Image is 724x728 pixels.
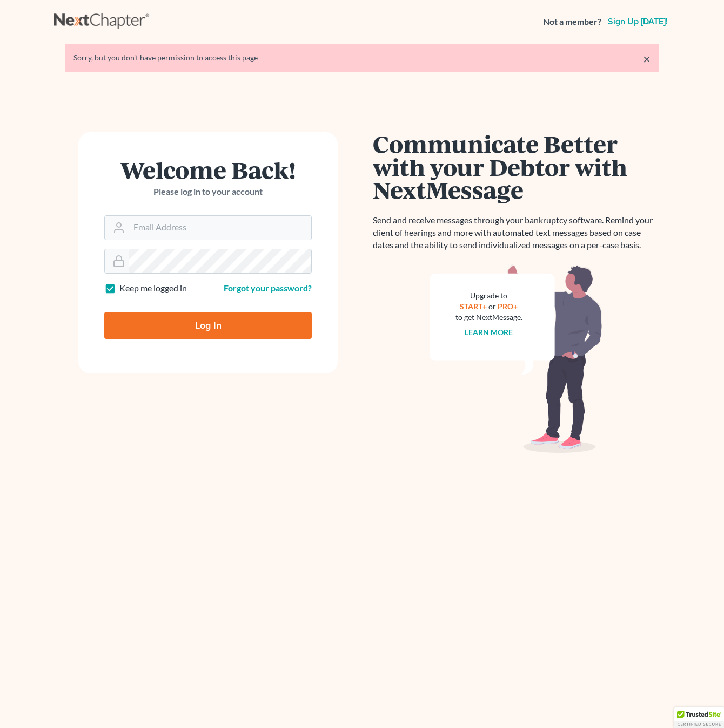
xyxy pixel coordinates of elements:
input: Log In [104,312,312,339]
a: × [643,52,651,65]
a: Learn more [465,328,513,337]
div: TrustedSite Certified [674,707,724,728]
img: nextmessage_bg-59042aed3d76b12b5cd301f8e5b87938c9018125f34e5fa2b7a6b67550977c72.svg [430,264,602,453]
div: to get NextMessage. [455,312,522,323]
div: Sorry, but you don't have permission to access this page [73,52,651,63]
a: Sign up [DATE]! [606,17,670,26]
p: Send and receive messages through your bankruptcy software. Remind your client of hearings and mo... [373,214,659,251]
span: or [489,302,497,311]
strong: Not a member? [543,16,601,28]
p: Please log in to your account [104,186,312,198]
div: Upgrade to [455,290,522,301]
a: Forgot your password? [224,283,312,293]
input: Email Address [129,216,311,240]
h1: Welcome Back! [104,158,312,181]
label: Keep me logged in [119,282,187,295]
a: PRO+ [498,302,518,311]
h1: Communicate Better with your Debtor with NextMessage [373,132,659,201]
a: START+ [460,302,487,311]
